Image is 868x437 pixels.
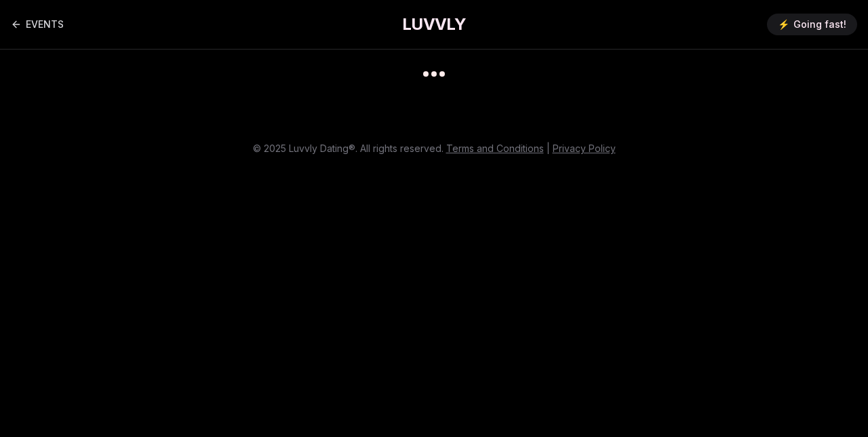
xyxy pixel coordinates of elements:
a: Terms and Conditions [446,142,544,154]
span: ⚡️ [778,18,789,31]
span: Going fast! [793,18,846,31]
a: Back to events [11,11,64,38]
a: Privacy Policy [553,142,616,154]
span: | [547,142,550,154]
a: LUVVLY [402,14,466,35]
